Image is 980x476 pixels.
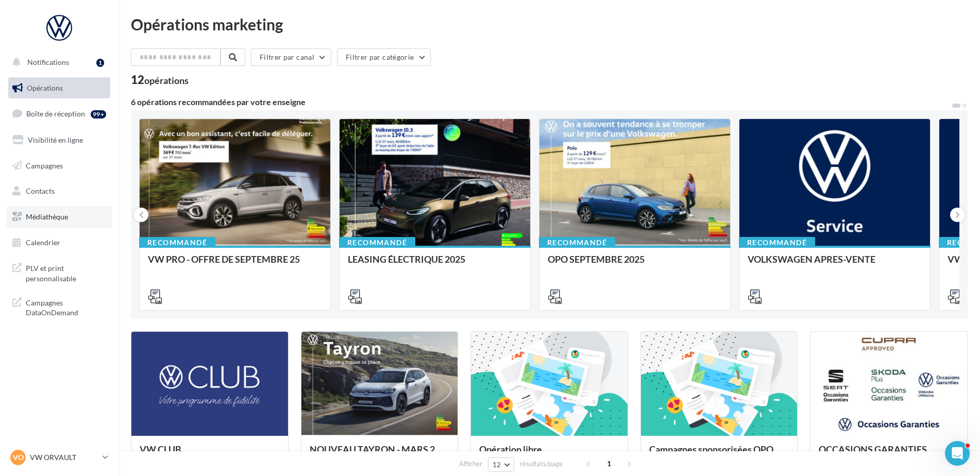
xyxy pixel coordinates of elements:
span: PLV et print personnalisable [26,261,106,283]
a: Contacts [6,180,112,202]
span: Opérations [27,83,63,92]
div: 12 [131,74,189,86]
div: VW PRO - OFFRE DE SEPTEMBRE 25 [148,254,322,275]
iframe: Intercom live chat [945,441,970,466]
span: Visibilité en ligne [28,135,83,144]
span: VO [13,452,24,463]
span: 12 [493,461,501,469]
a: Campagnes DataOnDemand [6,292,112,322]
span: Campagnes [26,161,63,169]
a: Calendrier [6,232,112,253]
a: Visibilité en ligne [6,129,112,151]
span: Calendrier [26,238,60,247]
div: Recommandé [739,237,815,248]
div: Opération libre [479,444,619,465]
div: NOUVEAU TAYRON - MARS 2025 [310,444,450,465]
div: 6 opérations recommandées par votre enseigne [131,98,951,106]
span: Campagnes DataOnDemand [26,296,106,318]
span: Médiathèque [26,212,68,221]
div: 1 [96,59,104,67]
div: Recommandé [339,237,415,248]
div: VOLKSWAGEN APRES-VENTE [748,254,922,275]
div: Campagnes sponsorisées OPO [649,444,789,465]
a: Campagnes [6,155,112,177]
span: 1 [601,455,617,472]
div: LEASING ÉLECTRIQUE 2025 [348,254,522,275]
div: Recommandé [539,237,615,248]
div: Opérations marketing [131,16,968,32]
a: VO VW ORVAULT [8,448,110,467]
p: VW ORVAULT [30,452,98,463]
div: Recommandé [139,237,215,248]
span: Boîte de réception [26,109,85,118]
span: Contacts [26,186,55,195]
a: Boîte de réception99+ [6,103,112,125]
span: résultats/page [520,459,563,469]
div: VW CLUB [140,444,280,465]
div: 99+ [91,110,106,118]
span: Afficher [459,459,482,469]
div: OCCASIONS GARANTIES [819,444,959,465]
button: 12 [488,457,514,472]
button: Notifications 1 [6,52,108,73]
a: PLV et print personnalisable [6,257,112,287]
a: Opérations [6,77,112,99]
a: Médiathèque [6,206,112,228]
span: Notifications [27,58,69,66]
div: OPO SEPTEMBRE 2025 [548,254,722,275]
button: Filtrer par canal [251,48,331,66]
div: opérations [144,76,189,85]
button: Filtrer par catégorie [337,48,431,66]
